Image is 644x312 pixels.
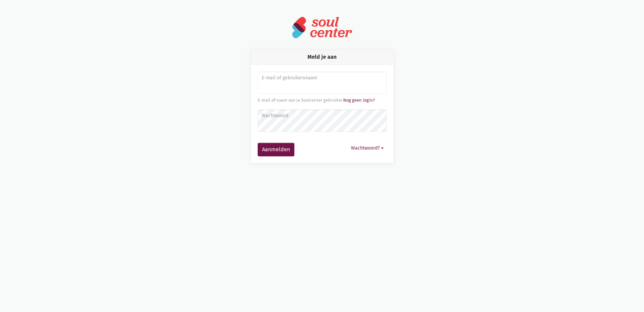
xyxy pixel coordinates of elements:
[258,97,387,104] div: E-mail of naam van je Soulcenter gebruiker.
[251,50,393,64] div: Meld je aan
[262,74,382,82] label: E-mail of gebruikersnaam
[292,16,352,39] img: logo-soulcenter-full.svg
[258,143,294,156] button: Aanmelden
[262,112,382,120] label: Wachtwoord
[343,98,375,103] a: Nog geen login?
[348,143,387,153] button: Wachtwoord?
[258,72,387,156] form: Aanmelden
